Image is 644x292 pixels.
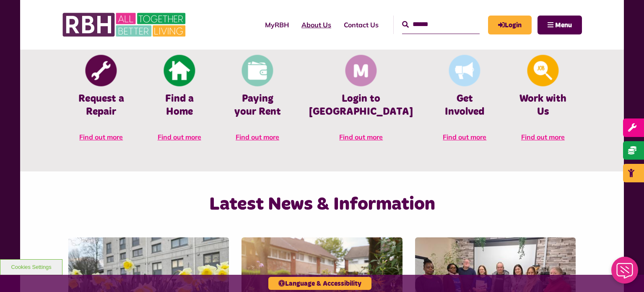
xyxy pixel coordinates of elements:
h2: Latest News & Information [149,192,496,216]
img: Pay Rent [242,55,273,87]
img: RBH [62,8,188,41]
img: Get Involved [449,55,480,87]
h4: Find a Home [153,92,205,118]
span: Menu [555,22,572,29]
img: Report Repair [86,55,117,87]
iframe: Netcall Web Assistant for live chat [606,254,644,292]
h4: Request a Repair [75,92,127,118]
a: Looking For A Job Work with Us Find out more [504,54,582,150]
input: Search [402,16,480,34]
span: Find out more [339,133,383,141]
h4: Login to [GEOGRAPHIC_DATA] [309,92,413,118]
h4: Work with Us [517,92,569,118]
span: Find out more [158,133,201,141]
a: Membership And Mutuality Login to [GEOGRAPHIC_DATA] Find out more [296,54,426,150]
a: Report Repair Request a Repair Find out more [62,54,140,150]
a: Contact Us [338,13,385,36]
a: MyRBH [488,16,532,34]
span: Find out more [79,133,123,141]
span: Find out more [443,133,486,141]
img: Membership And Mutuality [345,55,377,87]
a: Find A Home Find a Home Find out more [140,54,218,150]
img: Find A Home [164,55,195,87]
a: Get Involved Get Involved Find out more [426,54,504,150]
span: Find out more [236,133,279,141]
a: About Us [295,13,338,36]
img: Looking For A Job [527,55,558,87]
h4: Get Involved [438,92,491,118]
h4: Paying your Rent [231,92,284,118]
button: Navigation [538,16,582,34]
a: Pay Rent Paying your Rent Find out more [218,54,296,150]
span: Find out more [521,133,565,141]
a: MyRBH [259,13,295,36]
button: Language & Accessibility [268,277,371,290]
